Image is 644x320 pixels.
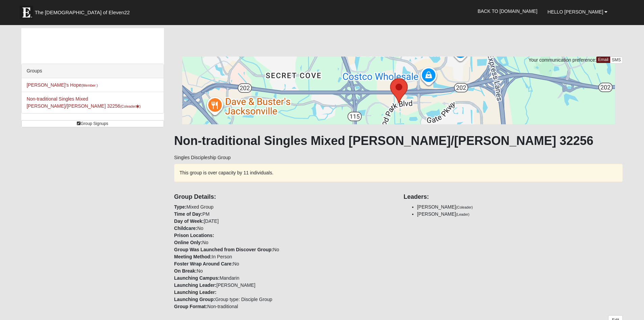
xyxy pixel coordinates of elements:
strong: Childcare: [174,226,197,231]
strong: Group Format: [174,304,207,309]
strong: Time of Day: [174,211,202,217]
strong: Prison Locations: [174,233,214,238]
h1: Non-traditional Singles Mixed [PERSON_NAME]/[PERSON_NAME] 32256 [174,133,623,148]
div: This group is over capacity by 11 individuals. [174,164,623,182]
h4: Leaders: [404,193,623,201]
small: (Coleader) [456,205,473,209]
li: [PERSON_NAME] [417,211,623,218]
a: Non-traditional Singles Mixed [PERSON_NAME]/[PERSON_NAME] 32256(Coleader) [27,96,141,109]
a: [PERSON_NAME]'s Hope(Member ) [27,82,98,88]
a: Hello [PERSON_NAME] [543,3,613,20]
a: Email [596,57,610,63]
span: Hello [PERSON_NAME] [548,9,603,15]
strong: Type: [174,204,186,210]
a: The [DEMOGRAPHIC_DATA] of Eleven22 [16,2,151,19]
strong: On Break: [174,268,197,274]
strong: Launching Campus: [174,275,220,281]
a: Group Signups [21,120,164,127]
a: SMS [610,57,623,64]
strong: Day of Week: [174,218,204,224]
strong: Foster Wrap Around Care: [174,261,233,266]
strong: Group Was Launched from Discover Group: [174,247,273,252]
span: The [DEMOGRAPHIC_DATA] of Eleven22 [35,9,130,16]
a: Back to [DOMAIN_NAME] [473,3,543,20]
span: Your communication preference: [528,57,596,63]
li: [PERSON_NAME] [417,204,623,211]
strong: Launching Leader: [174,282,216,288]
img: Eleven22 logo [20,6,33,19]
strong: Launching Leader: [174,290,216,295]
div: Groups [22,64,164,78]
div: Mixed Group PM [DATE] No No No In Person No No Mandarin [PERSON_NAME] Group type: Disciple Group ... [169,189,399,310]
h4: Group Details: [174,193,393,201]
small: (Coleader ) [120,104,141,108]
strong: Launching Group: [174,297,215,302]
small: (Member ) [81,83,98,87]
strong: Meeting Method: [174,254,212,259]
small: (Leader) [456,212,470,216]
strong: Online Only: [174,240,202,245]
